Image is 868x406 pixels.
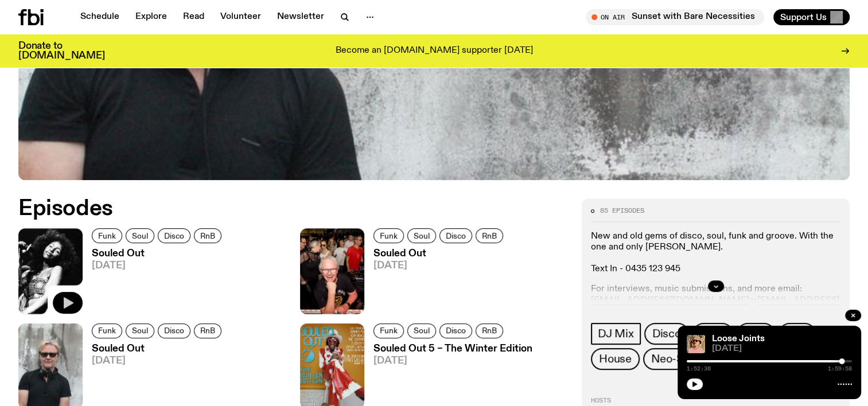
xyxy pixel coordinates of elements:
[712,334,765,343] a: Loose Joints
[176,9,211,25] a: Read
[737,323,775,345] a: Soul
[407,323,436,338] a: Soul
[194,323,221,338] a: RnB
[200,326,215,335] span: RnB
[439,228,472,243] a: Disco
[373,228,404,243] a: Funk
[591,348,640,370] a: House
[780,12,827,22] span: Support Us
[591,323,641,345] a: DJ Mix
[652,327,681,340] span: Disco
[687,335,705,353] img: Tyson stands in front of a paperbark tree wearing orange sunglasses, a suede bucket hat and a pin...
[158,228,190,243] a: Disco
[164,232,184,240] span: Disco
[446,232,466,240] span: Disco
[476,228,503,243] a: RnB
[92,228,122,243] a: Funk
[92,344,225,354] h3: Souled Out
[773,9,850,25] button: Support Us
[407,228,436,243] a: Soul
[598,327,634,340] span: DJ Mix
[98,326,116,335] span: Funk
[92,356,225,366] span: [DATE]
[779,323,815,345] a: RnB
[712,345,852,353] span: [DATE]
[692,323,733,345] a: Funk
[644,323,689,345] a: Disco
[213,9,268,25] a: Volunteer
[373,323,404,338] a: Funk
[373,344,532,354] h3: Souled Out 5 – The Winter Edition
[200,232,215,240] span: RnB
[18,41,105,61] h3: Donate to [DOMAIN_NAME]
[373,249,507,259] h3: Souled Out
[446,326,466,335] span: Disco
[439,323,472,338] a: Disco
[73,9,126,25] a: Schedule
[132,326,148,335] span: Soul
[83,249,225,314] a: Souled Out[DATE]
[599,353,632,365] span: House
[129,9,174,25] a: Explore
[643,348,707,370] a: Neo-Soul
[482,232,497,240] span: RnB
[132,232,148,240] span: Soul
[373,261,507,271] span: [DATE]
[164,326,184,335] span: Disco
[414,232,430,240] span: Soul
[92,261,225,271] span: [DATE]
[18,198,568,219] h2: Episodes
[591,231,840,275] p: New and old gems of disco, soul, funk and groove. With the one and only [PERSON_NAME]. Text In - ...
[651,353,699,365] span: Neo-Soul
[600,208,644,214] span: 85 episodes
[92,323,122,338] a: Funk
[373,356,532,366] span: [DATE]
[476,323,503,338] a: RnB
[482,326,497,335] span: RnB
[126,228,154,243] a: Soul
[364,249,507,314] a: Souled Out[DATE]
[828,366,852,372] span: 1:59:58
[98,232,116,240] span: Funk
[158,323,190,338] a: Disco
[380,326,398,335] span: Funk
[126,323,154,338] a: Soul
[92,249,225,259] h3: Souled Out
[380,232,398,240] span: Funk
[270,9,331,25] a: Newsletter
[414,326,430,335] span: Soul
[194,228,221,243] a: RnB
[586,9,764,25] button: On AirSunset with Bare Necessities
[687,366,711,372] span: 1:52:36
[336,46,533,56] p: Become an [DOMAIN_NAME] supporter [DATE]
